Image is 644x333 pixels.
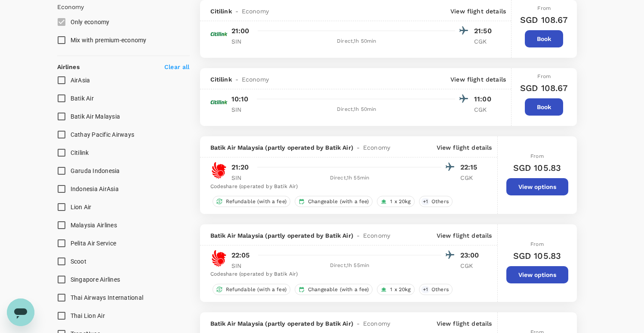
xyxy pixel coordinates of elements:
[513,249,561,263] h6: SGD 105.83
[537,73,551,79] span: From
[419,196,453,207] div: +1Others
[71,258,86,265] span: Scoot
[474,26,496,36] p: 21:50
[474,105,496,114] p: CGK
[213,284,290,295] div: Refundable (with a fee)
[210,7,232,16] span: Citilink
[460,173,482,182] p: CGK
[363,319,390,328] span: Economy
[71,131,135,138] span: Cathay Pacific Airways
[506,178,568,195] button: View options
[231,26,250,36] p: 21:00
[537,5,551,11] span: From
[210,270,482,279] div: Codeshare (operated by Batik Air)
[450,7,506,16] p: View flight details
[460,250,482,261] p: 23:00
[353,143,363,152] span: -
[210,94,228,111] img: QG
[305,198,372,205] span: Changeable (with a fee)
[363,231,390,240] span: Economy
[258,174,441,182] div: Direct , 1h 55min
[530,153,544,159] span: From
[231,162,249,173] p: 21:20
[71,95,94,102] span: Batik Air
[210,319,353,328] span: Batik Air Malaysia (partly operated by Batik Air)
[232,75,242,84] span: -
[387,198,414,205] span: 1 x 20kg
[71,19,110,25] span: Only economy
[57,63,80,70] strong: Airlines
[57,3,190,11] p: Economy
[210,25,228,43] img: QG
[258,37,456,46] div: Direct , 1h 50min
[450,75,506,84] p: View flight details
[474,94,496,104] p: 11:00
[353,231,363,240] span: -
[232,7,242,16] span: -
[428,286,452,293] span: Others
[7,298,34,326] iframe: Button to launch messaging window
[210,182,482,191] div: Codeshare (operated by Batik Air)
[71,204,92,210] span: Lion Air
[419,284,453,295] div: +1Others
[460,261,482,270] p: CGK
[305,286,372,293] span: Changeable (with a fee)
[213,196,290,207] div: Refundable (with a fee)
[231,173,253,182] p: SIN
[437,143,492,152] p: View flight details
[242,75,269,84] span: Economy
[231,105,253,114] p: SIN
[530,241,544,247] span: From
[71,167,120,174] span: Garuda Indonesia
[210,231,353,240] span: Batik Air Malaysia (partly operated by Batik Air)
[164,63,189,71] p: Clear all
[421,198,430,205] span: + 1
[520,13,568,27] h6: SGD 108.67
[71,149,89,156] span: Citilink
[353,319,363,328] span: -
[506,266,568,283] button: View options
[231,94,249,104] p: 10:10
[437,231,492,240] p: View flight details
[363,143,390,152] span: Economy
[71,113,120,120] span: Batik Air Malaysia
[258,105,456,114] div: Direct , 1h 50min
[231,37,253,46] p: SIN
[222,198,290,205] span: Refundable (with a fee)
[71,312,105,319] span: Thai Lion Air
[525,98,563,116] button: Book
[474,37,496,46] p: CGK
[242,7,269,16] span: Economy
[71,294,144,301] span: Thai Airways International
[295,196,373,207] div: Changeable (with a fee)
[460,162,482,173] p: 22:15
[377,284,414,295] div: 1 x 20kg
[71,240,117,247] span: Pelita Air Service
[71,185,119,192] span: Indonesia AirAsia
[377,196,414,207] div: 1 x 20kg
[295,284,373,295] div: Changeable (with a fee)
[437,319,492,328] p: View flight details
[71,276,120,283] span: Singapore Airlines
[71,37,147,44] span: Mix with premium-economy
[513,161,561,175] h6: SGD 105.83
[387,286,414,293] span: 1 x 20kg
[210,143,353,152] span: Batik Air Malaysia (partly operated by Batik Air)
[71,222,117,229] span: Malaysia Airlines
[210,162,228,179] img: OD
[222,286,290,293] span: Refundable (with a fee)
[210,75,232,84] span: Citilink
[231,261,253,270] p: SIN
[520,81,568,95] h6: SGD 108.67
[428,198,452,205] span: Others
[258,261,441,270] div: Direct , 1h 55min
[71,77,90,84] span: AirAsia
[525,30,563,47] button: Book
[210,250,228,267] img: OD
[231,250,250,261] p: 22:05
[421,286,430,293] span: + 1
